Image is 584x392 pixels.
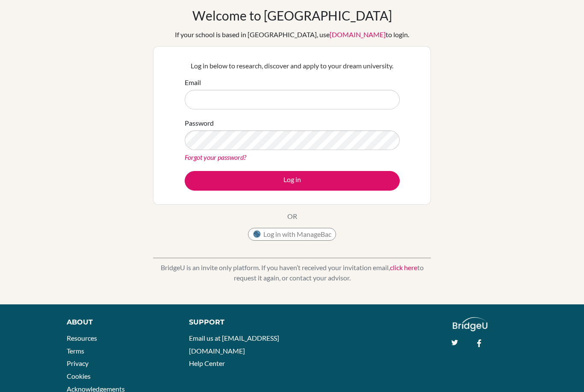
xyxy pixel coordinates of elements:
h1: Welcome to [GEOGRAPHIC_DATA] [192,8,392,23]
button: Log in with ManageBac [248,228,336,241]
img: logo_white@2x-f4f0deed5e89b7ecb1c2cc34c3e3d731f90f0f143d5ea2071677605dd97b5244.png [453,317,487,331]
a: click here [390,263,417,271]
a: Email us at [EMAIL_ADDRESS][DOMAIN_NAME] [189,334,279,355]
p: BridgeU is an invite only platform. If you haven’t received your invitation email, to request it ... [153,262,431,283]
div: Support [189,317,283,327]
a: Privacy [67,359,88,367]
div: About [67,317,170,327]
a: Forgot your password? [185,153,246,161]
a: Cookies [67,372,91,380]
label: Password [185,118,214,128]
a: Help Center [189,359,225,367]
p: OR [287,211,297,221]
label: Email [185,77,201,88]
div: If your school is based in [GEOGRAPHIC_DATA], use to login. [175,29,409,40]
a: Terms [67,347,84,355]
button: Log in [185,171,400,191]
a: [DOMAIN_NAME] [330,30,386,38]
p: Log in below to research, discover and apply to your dream university. [185,61,400,71]
a: Resources [67,334,97,342]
